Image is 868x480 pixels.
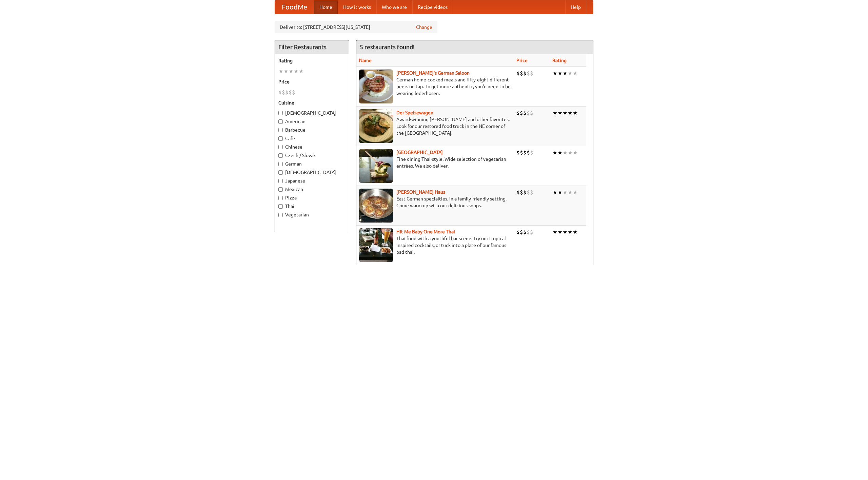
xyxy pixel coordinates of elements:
li: $ [527,109,530,117]
li: ★ [552,189,557,196]
img: speisewagen.jpg [359,109,393,143]
label: Barbecue [278,127,346,133]
label: Czech / Slovak [278,152,346,159]
li: $ [523,189,527,196]
li: ★ [557,149,563,156]
li: ★ [573,109,578,117]
li: ★ [568,228,573,236]
a: FoodMe [275,0,314,14]
input: Cafe [278,136,283,141]
li: $ [516,109,520,117]
li: ★ [552,149,557,156]
li: ★ [568,109,573,117]
li: $ [527,228,530,236]
a: Der Speisewagen [396,110,433,115]
input: [DEMOGRAPHIC_DATA] [278,111,283,115]
input: Czech / Slovak [278,153,283,158]
li: ★ [573,149,578,156]
a: Price [516,58,528,63]
a: Hit Me Baby One More Thai [396,229,455,234]
p: Thai food with a youthful bar scene. Try our tropical inspired cocktails, or tuck into a plate of... [359,235,511,255]
li: ★ [563,109,568,117]
li: $ [530,228,533,236]
li: $ [520,109,523,117]
h5: Rating [278,57,346,64]
li: $ [289,89,292,96]
a: Help [565,0,586,14]
li: $ [520,228,523,236]
li: ★ [552,70,557,77]
img: esthers.jpg [359,70,393,103]
input: Pizza [278,196,283,200]
li: $ [530,149,533,156]
li: ★ [557,109,563,117]
li: $ [520,189,523,196]
a: [PERSON_NAME]'s German Saloon [396,70,470,76]
li: $ [523,109,527,117]
input: Chinese [278,145,283,149]
li: $ [523,228,527,236]
label: American [278,118,346,125]
input: Barbecue [278,128,283,132]
a: Home [314,0,338,14]
div: Deliver to: [STREET_ADDRESS][US_STATE] [275,21,437,33]
li: ★ [563,228,568,236]
li: $ [523,70,527,77]
a: Name [359,58,372,63]
a: Change [416,24,432,31]
a: [GEOGRAPHIC_DATA] [396,150,443,155]
li: $ [282,89,285,96]
label: Japanese [278,177,346,184]
li: $ [530,189,533,196]
ng-pluralize: 5 restaurants found! [360,44,415,50]
input: German [278,162,283,166]
label: Vegetarian [278,211,346,218]
img: babythai.jpg [359,228,393,262]
li: ★ [568,189,573,196]
li: $ [527,189,530,196]
input: Mexican [278,187,283,192]
label: [DEMOGRAPHIC_DATA] [278,169,346,176]
li: $ [285,89,289,96]
p: Award-winning [PERSON_NAME] and other favorites. Look for our restored food truck in the NE corne... [359,116,511,136]
h5: Price [278,78,346,85]
li: ★ [568,70,573,77]
li: $ [292,89,295,96]
input: [DEMOGRAPHIC_DATA] [278,170,283,175]
li: ★ [557,228,563,236]
li: ★ [557,189,563,196]
li: ★ [573,70,578,77]
li: $ [516,189,520,196]
a: Rating [552,58,567,63]
img: satay.jpg [359,149,393,183]
li: $ [523,149,527,156]
li: ★ [552,109,557,117]
label: Thai [278,203,346,210]
li: $ [530,70,533,77]
li: ★ [573,189,578,196]
li: ★ [573,228,578,236]
li: $ [520,149,523,156]
input: American [278,119,283,124]
li: $ [527,149,530,156]
h4: Filter Restaurants [275,40,349,54]
input: Vegetarian [278,213,283,217]
li: $ [520,70,523,77]
label: Cafe [278,135,346,142]
li: $ [516,228,520,236]
h5: Cuisine [278,99,346,106]
li: ★ [563,149,568,156]
p: East German specialties, in a family-friendly setting. Come warm up with our delicious soups. [359,195,511,209]
li: $ [278,89,282,96]
a: [PERSON_NAME] Haus [396,189,445,195]
label: German [278,160,346,167]
label: Mexican [278,186,346,193]
li: $ [527,70,530,77]
li: ★ [283,68,289,75]
p: Fine dining Thai-style. Wide selection of vegetarian entrées. We also deliver. [359,156,511,169]
img: kohlhaus.jpg [359,189,393,223]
